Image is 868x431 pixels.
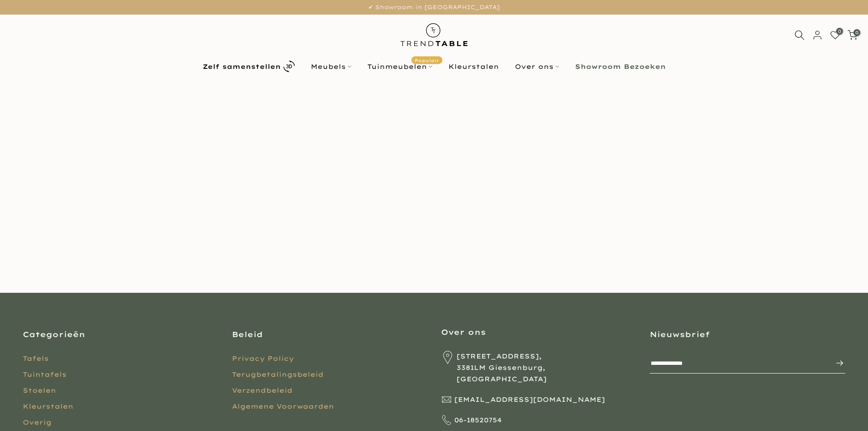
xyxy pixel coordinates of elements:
[411,56,442,64] span: Populair
[836,28,843,35] span: 0
[23,354,49,363] a: Tafels
[457,351,636,385] span: [STREET_ADDRESS], 3381LM Giessenburg, [GEOGRAPHIC_DATA]
[195,58,303,74] a: Zelf samenstellen
[359,61,440,72] a: TuinmeubelenPopulair
[203,63,281,70] b: Zelf samenstellen
[853,29,860,36] span: 0
[232,370,324,379] a: Terugbetalingsbeleid
[454,415,502,426] span: 06-18520754
[507,61,567,72] a: Over ons
[826,354,844,372] button: Inschrijven
[23,329,218,339] h3: Categorieën
[454,394,605,405] span: [EMAIL_ADDRESS][DOMAIN_NAME]
[826,358,844,369] span: Inschrijven
[440,61,507,72] a: Kleurstalen
[23,370,67,379] a: Tuintafels
[847,30,858,40] a: 0
[394,15,474,55] img: trend-table
[232,402,334,410] a: Algemene Voorwaarden
[232,386,293,395] a: Verzendbeleid
[567,61,673,72] a: Showroom Bezoeken
[303,61,359,72] a: Meubels
[23,418,51,426] a: Overig
[441,327,637,337] h3: Over ons
[575,63,666,70] b: Showroom Bezoeken
[23,402,73,410] a: Kleurstalen
[830,30,840,40] a: 0
[11,2,857,12] p: ✔ Showroom in [GEOGRAPHIC_DATA]
[650,329,845,339] h3: Nieuwsbrief
[232,354,294,363] a: Privacy Policy
[23,386,56,395] a: Stoelen
[232,329,427,339] h3: Beleid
